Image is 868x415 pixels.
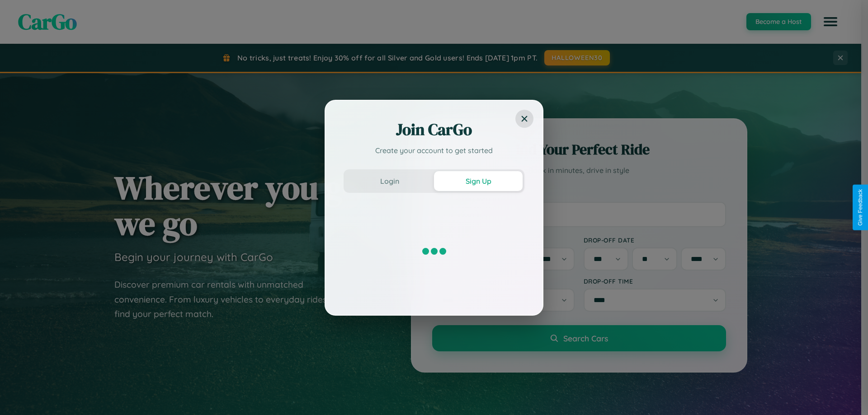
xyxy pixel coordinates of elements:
h2: Join CarGo [344,119,524,140]
button: Login [345,171,434,191]
iframe: Intercom live chat [9,384,31,406]
p: Create your account to get started [344,145,524,156]
div: Give Feedback [857,189,863,226]
button: Sign Up [434,171,523,191]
